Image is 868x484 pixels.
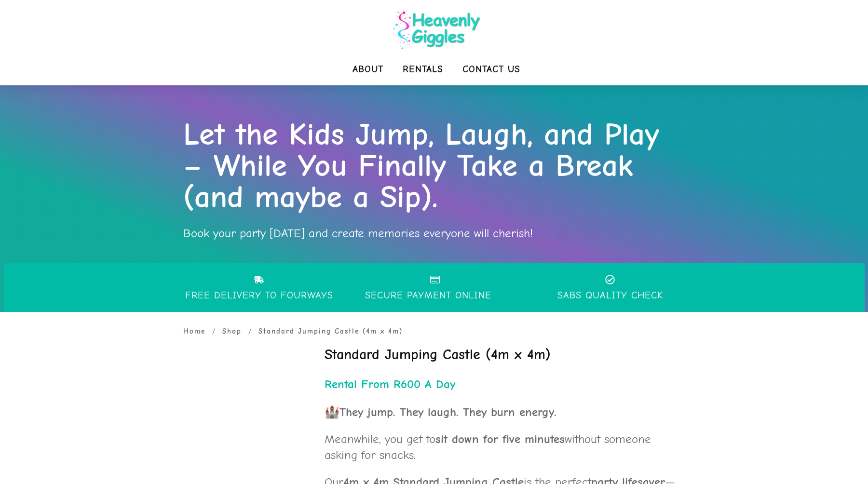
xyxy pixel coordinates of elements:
[178,290,340,301] p: Free DELIVERY To Fourways
[210,331,217,339] li: /
[325,345,684,364] h1: Standard Jumping Castle (4m x 4m)
[222,327,242,336] span: Shop
[325,431,684,474] p: Meanwhile, you get to without someone asking for snacks.
[183,327,205,336] span: Home
[325,374,684,395] p: Rental From R600 A Day
[550,290,670,301] p: SABS quality check
[246,331,254,339] li: /
[325,404,684,432] p: 🏰
[462,60,520,79] a: Contact Us
[258,326,403,336] span: Standard Jumping Castle (4m x 4m)
[435,432,565,446] strong: sit down for five minutes
[365,290,491,301] p: secure payment Online
[353,60,383,79] a: About
[339,405,556,419] strong: They jump. They laugh. They burn energy.
[183,223,685,244] p: Book your party [DATE] and create memories everyone will cherish!
[183,326,205,336] a: Home
[403,60,443,79] a: Rentals
[222,326,242,336] a: Shop
[183,119,685,213] p: Let the Kids Jump, Laugh, and Play – While You Finally Take a Break (and maybe a Sip).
